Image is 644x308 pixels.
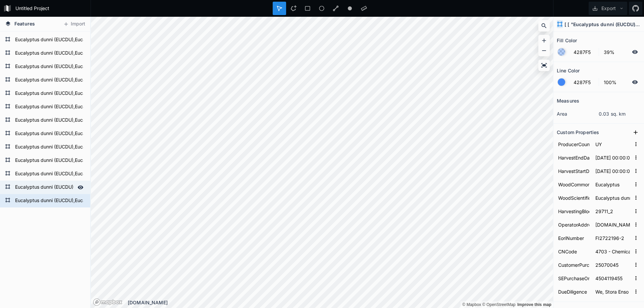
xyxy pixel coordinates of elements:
[128,299,553,306] div: [DOMAIN_NAME]
[60,19,89,29] button: Import
[557,152,591,163] input: Name
[482,302,516,307] a: OpenStreetMap
[557,220,591,230] input: Name
[557,273,591,283] input: Name
[594,260,631,270] input: Empty
[594,166,631,176] input: Empty
[557,110,599,117] dt: area
[594,179,631,189] input: Empty
[557,193,591,203] input: Name
[594,246,631,256] input: Empty
[565,21,641,28] h4: [ [ "Eucalyptus dunni (EUCDU)" ], [ "Eucalyptus gobulus sbsp.maidenii (EUCMD)" ], [ "Eucalyptus s...
[594,220,631,230] input: Empty
[557,35,577,46] h2: Fill Color
[93,298,122,306] a: Mapbox logo
[462,302,481,307] a: Mapbox
[557,206,591,216] input: Name
[557,127,599,137] h2: Custom Properties
[557,96,579,106] h2: Measures
[557,233,591,243] input: Name
[594,287,631,297] input: Empty
[557,139,591,149] input: Name
[594,152,631,163] input: Empty
[517,302,551,307] a: Map feedback
[557,246,591,256] input: Name
[594,193,631,203] input: Empty
[557,179,591,189] input: Name
[589,2,627,15] button: Export
[557,287,591,297] input: Name
[594,233,631,243] input: Empty
[557,166,591,176] input: Name
[557,260,591,270] input: Name
[594,206,631,216] input: Empty
[599,110,641,117] dd: 0.03 sq. km
[14,20,35,27] span: Features
[557,65,580,76] h2: Line Color
[594,139,631,149] input: Empty
[594,273,631,283] input: Empty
